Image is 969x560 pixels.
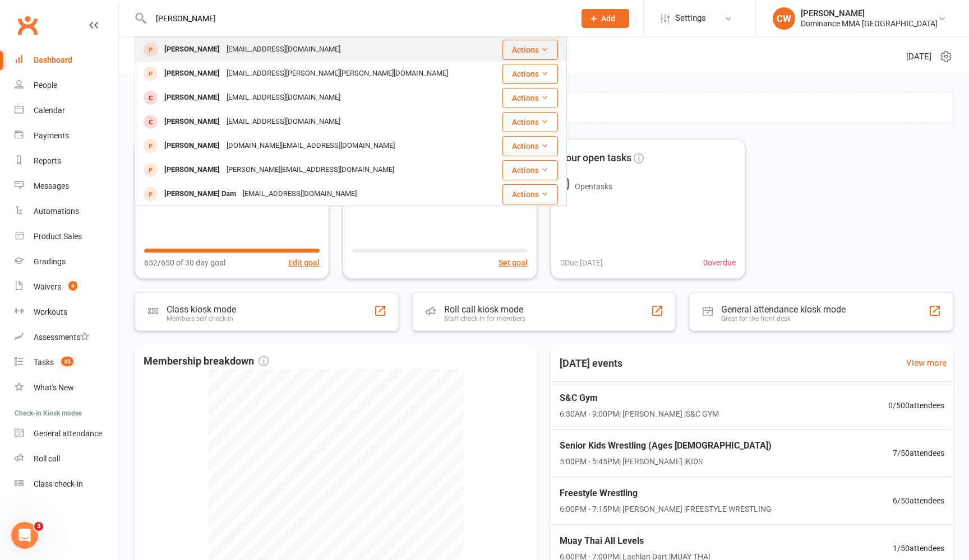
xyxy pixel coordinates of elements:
[34,282,61,291] div: Waivers
[444,315,525,323] div: Staff check-in for members
[560,438,772,453] span: Senior Kids Wrestling (Ages [DEMOGRAPHIC_DATA])
[502,184,558,204] button: Actions
[703,256,736,269] span: 0 overdue
[906,50,931,63] span: [DATE]
[223,162,398,178] div: [PERSON_NAME][EMAIL_ADDRESS][DOMAIN_NAME]
[502,64,558,84] button: Actions
[288,256,320,269] button: Edit goal
[161,41,223,58] div: [PERSON_NAME]
[15,174,118,199] a: Messages
[15,300,118,325] a: Workouts
[34,207,79,216] div: Automations
[721,315,846,323] div: Great for the front desk
[34,358,54,367] div: Tasks
[223,138,398,154] div: [DOMAIN_NAME][EMAIL_ADDRESS][DOMAIN_NAME]
[582,9,629,28] button: Add
[502,112,558,132] button: Actions
[161,138,223,154] div: [PERSON_NAME]
[502,136,558,156] button: Actions
[893,447,944,459] span: 7 / 50 attendees
[147,11,567,26] input: Search...
[502,88,558,108] button: Actions
[15,148,118,174] a: Reports
[560,503,772,515] span: 6:00PM - 7:15PM | [PERSON_NAME] | FREESTYLE WRESTLING
[161,162,223,178] div: [PERSON_NAME]
[15,375,118,400] a: What's New
[499,256,528,269] button: Set goal
[560,534,710,548] span: Muay Thai All Levels
[15,421,118,446] a: General attendance kiosk mode
[34,106,65,115] div: Calendar
[34,156,61,165] div: Reports
[15,123,118,148] a: Payments
[34,479,83,488] div: Class check-in
[15,73,118,98] a: People
[893,494,944,507] span: 6 / 50 attendees
[161,90,223,106] div: [PERSON_NAME]
[721,304,846,315] div: General attendance kiosk mode
[560,486,772,501] span: Freestyle Wrestling
[223,66,451,82] div: [EMAIL_ADDRESS][PERSON_NAME][PERSON_NAME][DOMAIN_NAME]
[502,40,558,60] button: Actions
[223,41,344,58] div: [EMAIL_ADDRESS][DOMAIN_NAME]
[15,274,118,300] a: Waivers 4
[34,429,102,438] div: General attendance
[34,522,43,531] span: 3
[675,6,706,31] span: Settings
[551,353,631,374] h3: [DATE] events
[223,90,344,106] div: [EMAIL_ADDRESS][DOMAIN_NAME]
[15,98,118,123] a: Calendar
[15,224,118,249] a: Product Sales
[34,55,72,64] div: Dashboard
[15,199,118,224] a: Automations
[801,8,938,18] div: [PERSON_NAME]
[34,181,69,190] div: Messages
[560,391,719,405] span: S&C Gym
[560,256,603,269] span: 0 Due [DATE]
[144,353,269,370] span: Membership breakdown
[68,281,77,291] span: 4
[167,304,236,315] div: Class kiosk mode
[801,18,938,29] div: Dominance MMA [GEOGRAPHIC_DATA]
[15,325,118,350] a: Assessments
[239,186,360,202] div: [EMAIL_ADDRESS][DOMAIN_NAME]
[888,399,944,412] span: 0 / 500 attendees
[560,455,772,468] span: 5:00PM - 5:45PM | [PERSON_NAME] | KIDS
[13,11,41,39] a: Clubworx
[773,7,795,30] div: CW
[34,232,82,241] div: Product Sales
[34,333,89,342] div: Assessments
[906,356,947,370] a: View more
[161,66,223,82] div: [PERSON_NAME]
[15,48,118,73] a: Dashboard
[560,150,631,166] span: Your open tasks
[11,522,38,549] iframe: Intercom live chat
[34,454,60,463] div: Roll call
[161,186,239,202] div: [PERSON_NAME] Dam
[893,542,944,554] span: 1 / 50 attendees
[15,350,118,375] a: Tasks 35
[34,257,66,266] div: Gradings
[444,304,525,315] div: Roll call kiosk mode
[167,315,236,323] div: Members self check-in
[223,114,344,130] div: [EMAIL_ADDRESS][DOMAIN_NAME]
[601,14,615,23] span: Add
[15,446,118,472] a: Roll call
[34,131,69,140] div: Payments
[15,249,118,274] a: Gradings
[161,114,223,130] div: [PERSON_NAME]
[34,383,74,392] div: What's New
[15,472,118,497] a: Class kiosk mode
[61,357,73,366] span: 35
[34,81,57,90] div: People
[34,307,67,316] div: Workouts
[560,408,719,420] span: 6:30AM - 9:00PM | [PERSON_NAME] | S&C GYM
[144,256,225,269] span: 652/650 of 30 day goal
[575,182,612,191] span: Open tasks
[502,160,558,180] button: Actions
